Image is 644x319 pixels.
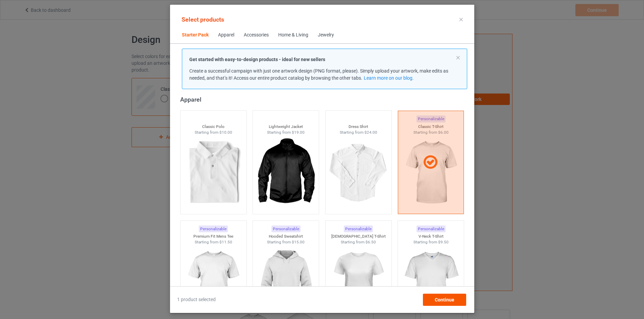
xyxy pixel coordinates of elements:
img: regular.jpg [328,135,388,211]
span: Create a successful campaign with just one artwork design (PNG format, please). Simply upload you... [189,68,448,81]
span: Select products [182,16,224,23]
div: Continue [423,294,466,306]
div: Personalizable [416,225,445,233]
div: Starting from [325,239,391,245]
div: Personalizable [271,225,300,233]
div: Personalizable [344,225,373,233]
span: Starter Pack [177,27,213,43]
span: $9.50 [438,240,448,244]
div: Premium Fit Mens Tee [180,234,246,239]
div: Dress Shirt [325,124,391,130]
div: Lightweight Jacket [253,124,319,130]
div: Personalizable [199,225,228,233]
span: $10.00 [219,130,232,135]
div: Apparel [218,32,234,38]
span: $19.00 [292,130,305,135]
span: 1 product selected [177,296,216,303]
div: Starting from [398,239,464,245]
span: Continue [434,297,454,302]
img: regular.jpg [183,135,243,211]
div: Starting from [180,130,246,135]
a: Learn more on our blog. [363,75,413,81]
div: Starting from [253,130,319,135]
div: Jewelry [318,32,334,38]
div: Accessories [244,32,269,38]
span: $15.00 [292,240,305,244]
span: $11.50 [219,240,232,244]
img: regular.jpg [256,135,316,211]
div: Classic Polo [180,124,246,130]
div: Starting from [325,130,391,135]
div: Starting from [253,239,319,245]
div: V-Neck T-Shirt [398,234,464,239]
div: Home & Living [278,32,308,38]
span: $6.50 [365,240,376,244]
strong: Get started with easy-to-design products - ideal for new sellers [189,57,325,62]
div: Hooded Sweatshirt [253,234,319,239]
div: Apparel [180,96,467,103]
div: [DEMOGRAPHIC_DATA] T-Shirt [325,234,391,239]
span: $24.00 [364,130,377,135]
div: Starting from [180,239,246,245]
